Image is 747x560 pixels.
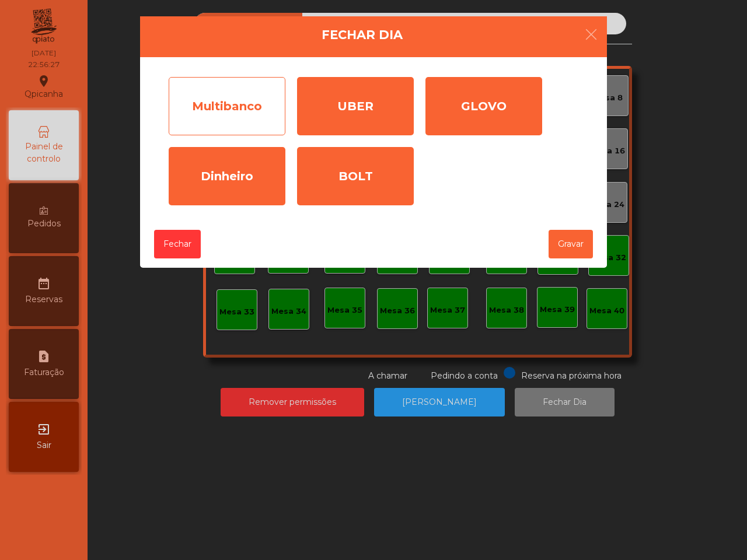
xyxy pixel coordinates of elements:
[297,147,414,205] div: BOLT
[322,26,403,44] h4: Fechar Dia
[297,77,414,135] div: UBER
[169,147,285,205] div: Dinheiro
[549,230,593,258] button: Gravar
[425,77,542,135] div: GLOVO
[169,77,285,135] div: Multibanco
[154,230,201,258] button: Fechar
